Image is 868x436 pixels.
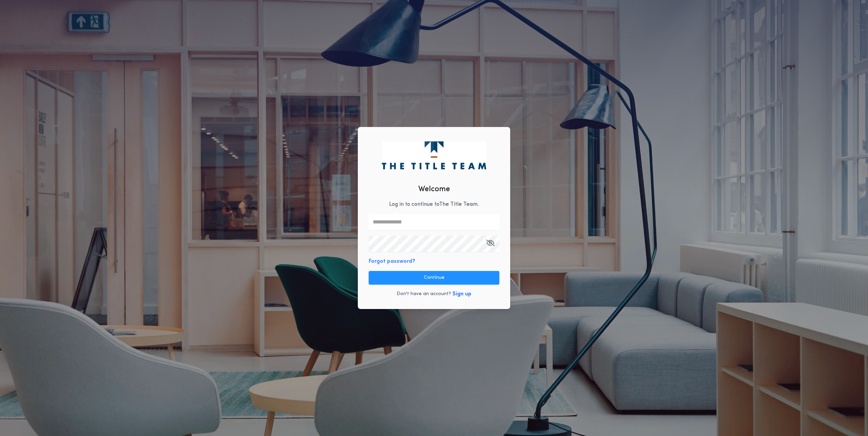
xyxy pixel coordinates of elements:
[389,200,479,208] p: Log in to continue to The Title Team .
[418,184,450,195] h2: Welcome
[452,290,471,298] button: Sign up
[369,257,415,266] button: Forgot password?
[382,141,486,169] img: logo
[369,271,499,285] button: Continue
[397,291,451,297] p: Don't have an account?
